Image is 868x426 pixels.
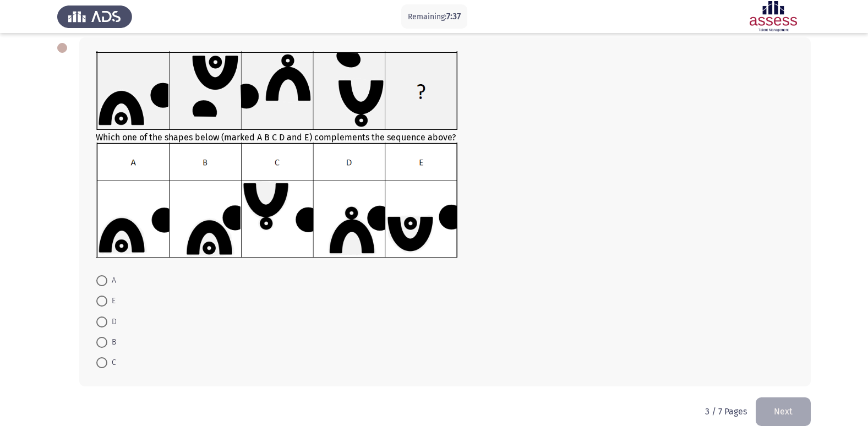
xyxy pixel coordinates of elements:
button: load next page [756,397,811,425]
span: D [107,315,117,329]
img: UkFYYV8wOTJfQS5wbmcxNjkxMzg1MzI1MjI4.png [96,51,457,130]
span: B [107,336,116,349]
span: E [107,294,116,308]
p: 3 / 7 Pages [705,406,747,417]
img: Assessment logo of Assessment En (Focus & 16PD) [736,1,811,32]
span: 7:37 [446,11,461,21]
img: Assess Talent Management logo [57,1,132,32]
div: Which one of the shapes below (marked A B C D and E) complements the sequence above? [96,51,794,260]
span: C [107,356,116,369]
span: A [107,274,116,287]
p: Remaining: [408,10,461,24]
img: UkFYYV8wOTJfQi5wbmcxNjkxMzMwMjc4ODgw.png [96,143,457,257]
